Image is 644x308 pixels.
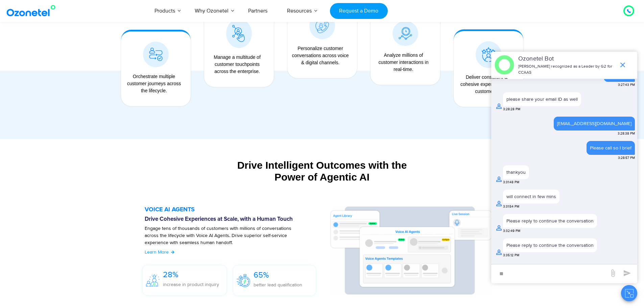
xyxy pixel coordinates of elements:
[618,156,635,161] span: 3:28:57 PM
[254,281,302,288] p: better lead qualification
[163,281,219,288] p: increase in product inquiry
[208,54,267,75] div: Manage a multitude of customer touchpoints across the enterprise.
[495,55,514,75] img: header
[543,263,587,270] span: Agent ended Chat
[506,96,578,103] div: please share your email ID as well
[506,169,526,176] div: thankyou
[503,253,519,258] span: 3:35:12 PM
[590,144,631,151] div: Please call so I brief
[506,193,556,200] div: will connect in few mins
[254,270,269,280] span: 65%
[503,204,519,209] span: 3:31:54 PM
[145,249,169,255] span: Learn More
[145,225,306,253] p: Engage tens of thousands of customers with millions of conversations across the lifecycle with Vo...
[146,275,160,287] img: 28%
[616,58,629,72] span: end chat or minimize
[506,242,594,249] div: Please reply to continue the conversation
[145,248,175,256] a: Learn More
[145,207,323,213] h5: VOICE AI AGENTS
[506,217,594,224] div: Please reply to continue the conversation
[557,120,631,127] a: [EMAIL_ADDRESS][DOMAIN_NAME]
[457,74,517,95] div: Deliver consistent & cohesive experiences for customers.
[518,54,615,64] p: Ozonetel Bot
[374,52,433,73] div: Analyze millions of customer interactions in real-time.
[124,73,184,94] div: Orchestrate multiple customer journeys across the lifecycle.
[163,270,178,280] span: 28%
[145,216,323,223] h6: Drive Cohesive Experiences at Scale, with a Human Touch
[518,64,615,76] p: [PERSON_NAME] recognized as a Leader by G2 for CCAAS
[503,107,520,112] span: 3:28:28 PM
[503,229,520,234] span: 3:32:49 PM
[621,285,637,301] button: Close chat
[618,82,635,88] span: 3:27:43 PM
[618,131,635,136] span: 3:28:38 PM
[291,45,350,66] div: Personalize customer conversations across voice & digital channels.
[503,180,519,185] span: 3:31:48 PM
[114,159,530,183] div: Drive Intelligent Outcomes with the Power of Agentic AI
[495,268,605,280] div: new-msg-input
[330,3,388,19] a: Request a Demo
[237,274,250,287] img: 65%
